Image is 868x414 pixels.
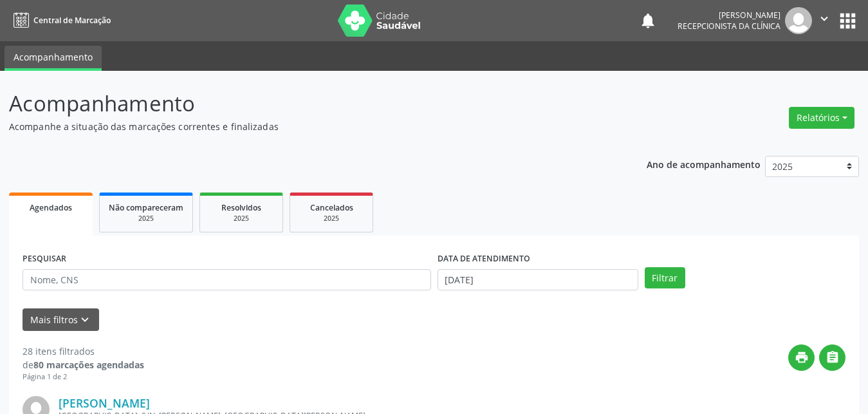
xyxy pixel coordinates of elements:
p: Acompanhe a situação das marcações correntes e finalizadas [9,120,604,133]
button:  [812,7,836,34]
input: Selecione um intervalo [438,269,638,291]
button: Mais filtroskeyboard_arrow_down [23,308,99,331]
i: print [795,350,809,364]
div: 2025 [209,214,273,223]
a: [PERSON_NAME] [59,396,150,410]
div: Página 1 de 2 [23,372,144,382]
input: Nome, CNS [23,269,431,291]
div: 28 itens filtrados [23,344,144,358]
div: 2025 [299,214,364,223]
span: Resolvidos [221,202,261,213]
a: Acompanhamento [5,46,102,71]
i:  [817,12,831,26]
strong: 80 marcações agendadas [33,359,144,371]
div: 2025 [109,214,183,223]
button: Relatórios [789,107,854,129]
button: Filtrar [645,267,685,289]
i: keyboard_arrow_down [78,313,92,327]
label: DATA DE ATENDIMENTO [438,249,530,269]
button: apps [836,10,859,32]
a: Central de Marcação [9,10,111,31]
button:  [819,344,845,371]
span: Recepcionista da clínica [678,21,780,32]
label: PESQUISAR [23,249,66,269]
span: Central de Marcação [33,15,111,26]
span: Não compareceram [109,202,183,213]
button: notifications [639,12,657,30]
i:  [826,350,840,364]
div: [PERSON_NAME] [678,10,780,21]
p: Acompanhamento [9,88,604,120]
p: Ano de acompanhamento [647,156,761,172]
button: print [788,344,815,371]
span: Cancelados [310,202,353,213]
div: de [23,358,144,372]
span: Agendados [30,202,72,213]
img: img [785,7,812,34]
